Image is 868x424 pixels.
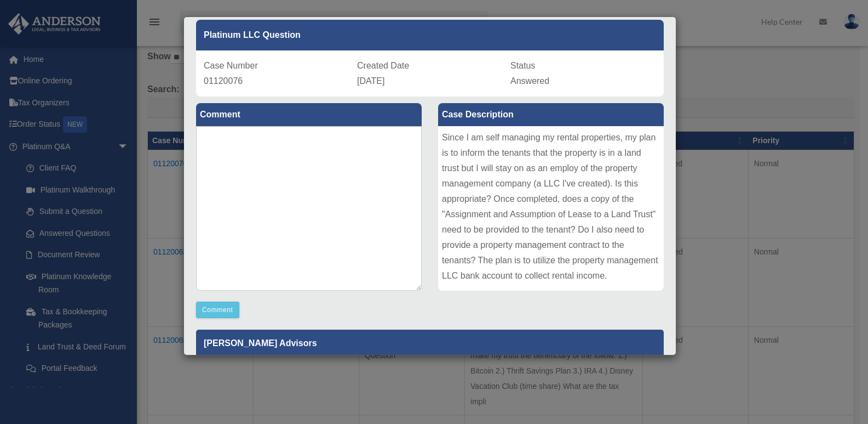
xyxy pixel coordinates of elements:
span: 01120076 [204,76,243,86]
p: [PERSON_NAME] Advisors [196,330,664,357]
span: [DATE] [357,76,384,86]
span: Created Date [357,61,409,70]
label: Comment [196,103,422,126]
div: Since I am self managing my rental properties, my plan is to inform the tenants that the property... [438,126,664,291]
span: Status [510,61,535,70]
button: Comment [196,302,239,318]
div: Platinum LLC Question [196,20,664,50]
label: Case Description [438,103,664,126]
span: Answered [510,76,549,86]
span: Case Number [204,61,258,70]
